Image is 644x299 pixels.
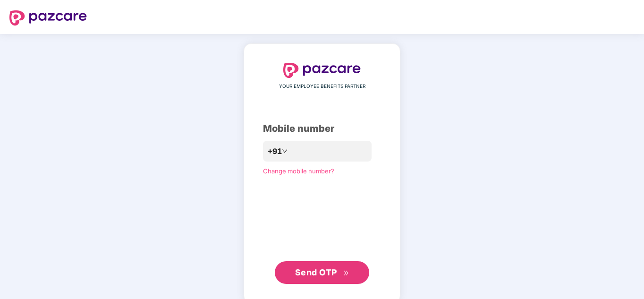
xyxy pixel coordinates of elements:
[263,121,381,136] div: Mobile number
[282,148,288,154] span: down
[295,267,337,277] span: Send OTP
[9,10,87,26] img: logo
[279,83,365,90] span: YOUR EMPLOYEE BENEFITS PARTNER
[275,261,369,284] button: Send OTPdouble-right
[263,167,334,175] a: Change mobile number?
[268,145,282,157] span: +91
[283,63,361,78] img: logo
[343,270,349,276] span: double-right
